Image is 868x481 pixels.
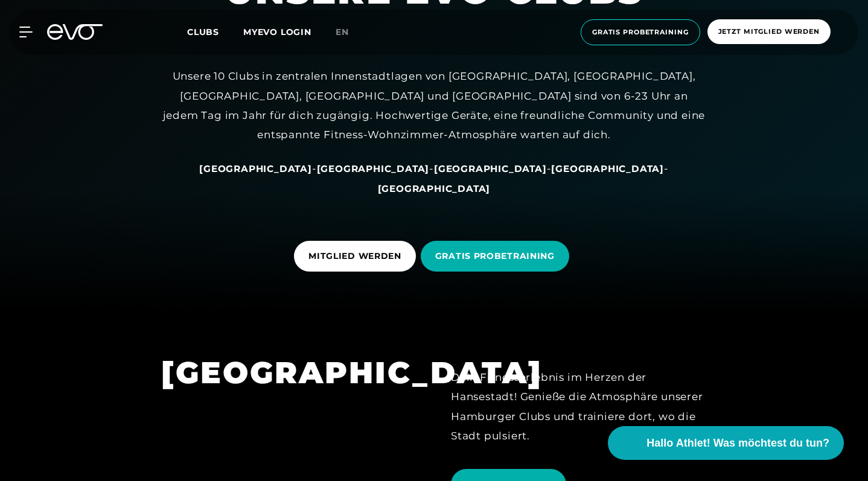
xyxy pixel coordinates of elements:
a: [GEOGRAPHIC_DATA] [317,162,430,174]
button: Hallo Athlet! Was möchtest du tun? [608,426,844,460]
span: Clubs [187,27,219,37]
span: Jetzt Mitglied werden [718,27,820,37]
a: [GEOGRAPHIC_DATA] [199,162,312,174]
span: MITGLIED WERDEN [308,250,401,263]
a: [GEOGRAPHIC_DATA] [434,162,547,174]
a: [GEOGRAPHIC_DATA] [378,182,491,194]
h1: [GEOGRAPHIC_DATA] [161,353,417,392]
span: GRATIS PROBETRAINING [435,250,555,263]
div: Unsere 10 Clubs in zentralen Innenstadtlagen von [GEOGRAPHIC_DATA], [GEOGRAPHIC_DATA], [GEOGRAPHI... [162,66,706,144]
span: [GEOGRAPHIC_DATA] [317,163,430,174]
div: - - - - [162,159,706,198]
a: MITGLIED WERDEN [294,232,421,281]
a: Gratis Probetraining [577,19,704,45]
a: en [336,25,363,39]
a: Clubs [187,26,243,37]
span: [GEOGRAPHIC_DATA] [434,163,547,174]
div: Dein Fitnesserlebnis im Herzen der Hansestadt! Genieße die Atmosphäre unserer Hamburger Clubs und... [451,368,707,445]
a: GRATIS PROBETRAINING [421,232,574,281]
span: Gratis Probetraining [592,27,689,37]
a: [GEOGRAPHIC_DATA] [551,162,664,174]
a: MYEVO LOGIN [243,27,311,37]
span: [GEOGRAPHIC_DATA] [199,163,312,174]
span: Hallo Athlet! Was möchtest du tun? [646,435,829,451]
span: [GEOGRAPHIC_DATA] [551,163,664,174]
span: [GEOGRAPHIC_DATA] [378,183,491,194]
a: Jetzt Mitglied werden [704,19,834,45]
span: en [336,27,349,37]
